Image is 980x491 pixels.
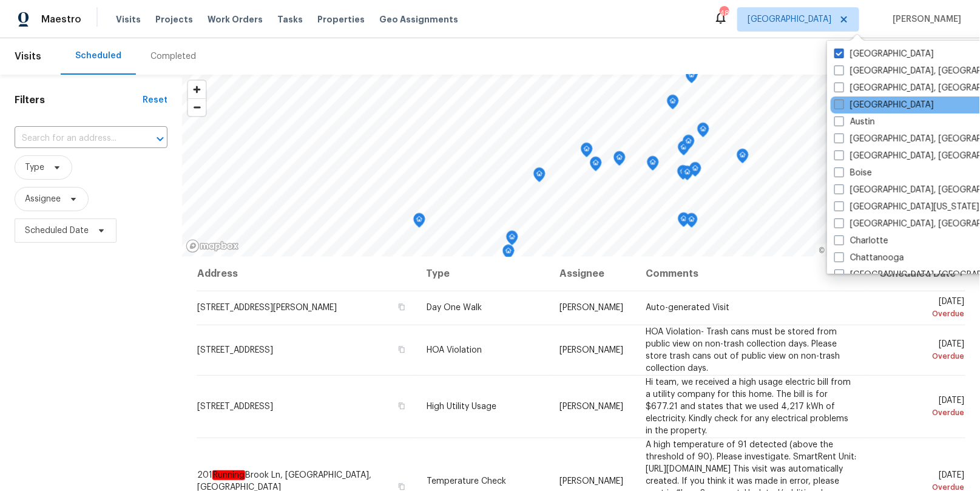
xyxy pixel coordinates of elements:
button: Open [152,130,169,147]
span: [DATE] [876,396,965,419]
div: Map marker [683,135,695,154]
label: Charlotte [834,235,888,247]
div: Map marker [647,156,659,175]
div: Reset [143,94,167,106]
span: Projects [155,13,193,25]
span: [DATE] [876,297,965,320]
span: Properties [317,13,365,25]
span: Hi team, we received a high usage electric bill from a utility company for this home. The bill is... [646,378,851,435]
div: Map marker [678,141,690,160]
div: Map marker [413,213,425,232]
span: [STREET_ADDRESS] [197,346,273,354]
label: [GEOGRAPHIC_DATA] [834,48,934,60]
span: [PERSON_NAME] [559,477,623,486]
div: Map marker [689,162,701,181]
span: High Utility Usage [427,402,496,411]
label: [GEOGRAPHIC_DATA] [834,99,934,111]
span: Type [25,161,44,174]
a: Mapbox homepage [186,239,239,253]
span: [PERSON_NAME] [559,402,623,411]
div: Map marker [613,151,626,170]
div: Map marker [686,69,698,87]
div: Map marker [697,123,709,141]
div: 48 [720,7,728,19]
span: HOA Violation [427,346,482,354]
span: [DATE] [876,340,965,362]
span: Day One Walk [427,303,482,312]
label: Boise [834,167,872,179]
span: Maestro [41,13,81,25]
div: Map marker [678,212,690,231]
div: Overdue [876,407,965,419]
div: Map marker [667,95,679,113]
span: Visits [116,13,141,25]
th: Comments [636,257,867,291]
label: Austin [834,116,875,128]
span: [GEOGRAPHIC_DATA] [748,13,831,25]
div: Overdue [876,350,965,362]
div: Map marker [737,149,749,168]
button: Copy Address [396,344,407,355]
div: Map marker [502,245,515,263]
span: Tasks [277,15,303,24]
span: Geo Assignments [379,13,458,25]
th: Assignee [550,257,636,291]
label: Chattanooga [834,252,904,264]
button: Copy Address [396,302,407,313]
div: Map marker [677,165,689,184]
div: Map marker [581,143,593,161]
th: Address [197,257,417,291]
span: Visits [15,43,41,70]
button: Zoom in [188,81,206,98]
span: [PERSON_NAME] [559,346,623,354]
div: Map marker [590,157,602,175]
div: Completed [150,50,196,63]
div: Map marker [533,168,546,186]
h1: Filters [15,94,143,106]
div: Map marker [686,213,698,232]
button: Copy Address [396,401,407,411]
th: Scheduled Date ↑ [867,257,965,291]
span: Assignee [25,193,61,205]
div: Overdue [876,308,965,320]
span: Work Orders [208,13,263,25]
span: [PERSON_NAME] [559,303,623,312]
span: [PERSON_NAME] [888,13,962,25]
em: Running [212,470,245,480]
span: HOA Violation- Trash cans must be stored from public view on non-trash collection days. Please st... [646,328,840,373]
div: Map marker [681,166,694,185]
input: Search for an address... [15,129,133,148]
button: Zoom out [188,98,206,116]
span: [STREET_ADDRESS][PERSON_NAME] [197,303,337,312]
a: Mapbox [819,246,853,255]
span: Auto-generated Visit [646,303,729,312]
div: Map marker [506,231,518,249]
span: Temperature Check [427,477,506,486]
span: Zoom out [188,99,206,116]
span: [STREET_ADDRESS] [197,402,273,411]
div: Scheduled [75,50,121,62]
th: Type [417,257,550,291]
span: Scheduled Date [25,225,89,237]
